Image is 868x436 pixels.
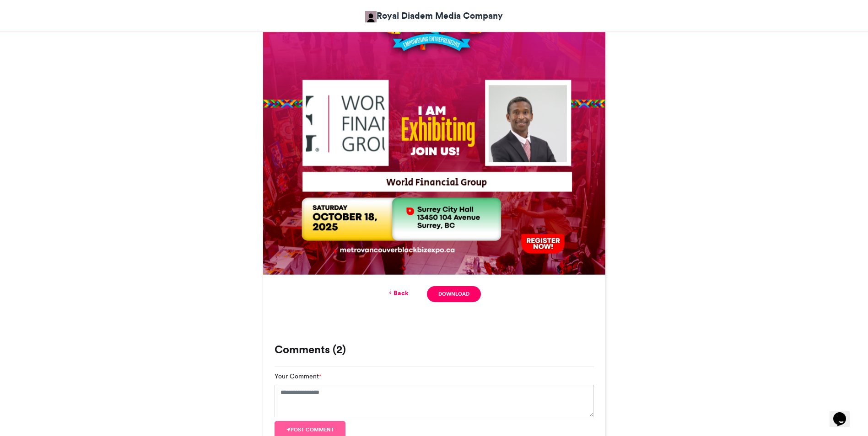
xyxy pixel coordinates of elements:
a: Back [387,288,409,298]
a: Download [427,286,480,302]
iframe: chat widget [830,399,859,427]
label: Your Comment [275,372,321,381]
img: Sunday Adebakin [365,11,377,22]
a: Royal Diadem Media Company [365,9,503,22]
h3: Comments (2) [275,344,594,355]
